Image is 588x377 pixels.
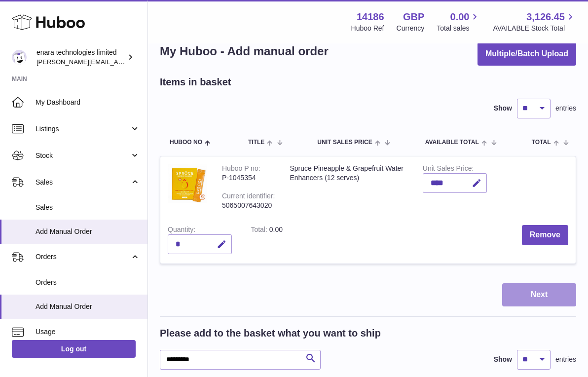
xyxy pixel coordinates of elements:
[222,164,260,175] div: Huboo P no
[37,58,198,66] span: [PERSON_NAME][EMAIL_ADDRESS][DOMAIN_NAME]
[526,10,565,24] span: 3,126.45
[248,139,264,146] span: Title
[36,227,140,236] span: Add Manual Order
[12,340,136,358] a: Log out
[555,355,576,364] span: entries
[160,43,329,59] h1: My Huboo - Add manual order
[437,10,480,33] a: 0.00 Total sales
[36,203,140,212] span: Sales
[403,10,424,24] strong: GBP
[36,151,130,160] span: Stock
[437,24,480,33] span: Total sales
[37,48,125,67] div: enara technologies limited
[222,201,275,210] div: 5065007643020
[222,192,275,202] div: Current identifier
[160,75,231,89] h2: Items in basket
[423,164,474,175] label: Unit Sales Price
[425,139,479,146] span: AVAILABLE Total
[36,302,140,311] span: Add Manual Order
[494,355,512,364] label: Show
[36,327,140,337] span: Usage
[222,173,275,183] div: P-1045354
[168,226,195,236] label: Quantity
[168,164,207,203] img: Spruce Pineapple & Grapefruit Water Enhancers (12 serves)
[450,10,470,24] span: 0.00
[36,98,140,107] span: My Dashboard
[36,252,130,262] span: Orders
[532,139,551,146] span: Total
[494,104,512,113] label: Show
[522,225,568,245] button: Remove
[36,178,130,187] span: Sales
[502,283,576,306] button: Next
[251,226,269,236] label: Total
[160,327,381,340] h2: Please add to the basket what you want to ship
[397,24,425,33] div: Currency
[12,50,27,65] img: Dee@enara.co
[282,156,415,218] td: Spruce Pineapple & Grapefruit Water Enhancers (12 serves)
[478,42,576,66] button: Multiple/Batch Upload
[170,139,202,146] span: Huboo no
[36,278,140,287] span: Orders
[555,104,576,113] span: entries
[493,24,576,33] span: AVAILABLE Stock Total
[351,24,384,33] div: Huboo Ref
[357,10,384,24] strong: 14186
[317,139,372,146] span: Unit Sales Price
[269,226,283,233] span: 0.00
[493,10,576,33] a: 3,126.45 AVAILABLE Stock Total
[36,124,130,134] span: Listings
